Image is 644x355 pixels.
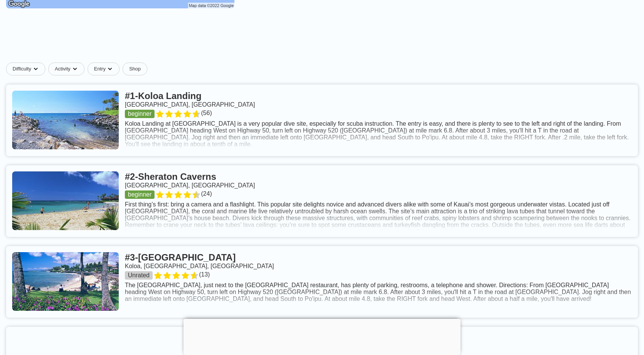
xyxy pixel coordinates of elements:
[33,66,39,72] img: dropdown caret
[13,66,31,72] span: Difficulty
[48,62,88,75] button: Activitydropdown caret
[183,319,461,353] iframe: Advertisement
[123,62,147,75] a: Shop
[6,62,48,75] button: Difficultydropdown caret
[55,66,70,72] span: Activity
[94,66,105,72] span: Entry
[88,62,123,75] button: Entrydropdown caret
[72,66,78,72] img: dropdown caret
[107,66,113,72] img: dropdown caret
[137,22,507,56] iframe: Advertisement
